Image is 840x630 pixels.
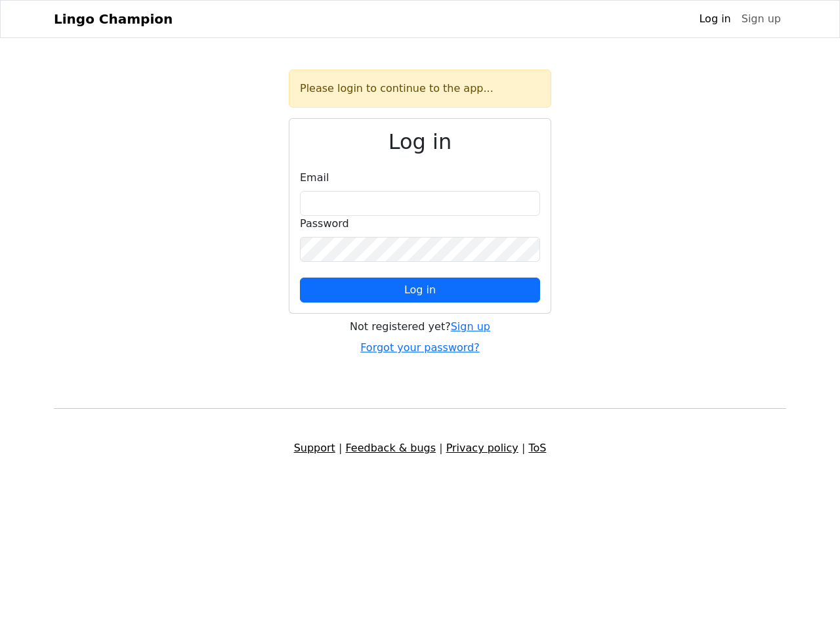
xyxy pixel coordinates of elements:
div: Please login to continue to the app... [289,70,551,108]
label: Password [300,216,349,232]
div: | | | [46,440,794,456]
a: Lingo Champion [54,6,173,32]
a: Log in [694,6,736,32]
h2: Log in [300,129,540,154]
a: Forgot your password? [360,341,480,354]
div: Not registered yet? [289,319,551,335]
button: Log in [300,278,540,303]
a: Sign up [736,6,786,32]
a: ToS [528,442,546,454]
label: Email [300,170,329,186]
a: Feedback & bugs [345,442,436,454]
a: Sign up [451,320,490,333]
a: Support [294,442,335,454]
a: Privacy policy [446,442,518,454]
span: Log in [404,283,436,296]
